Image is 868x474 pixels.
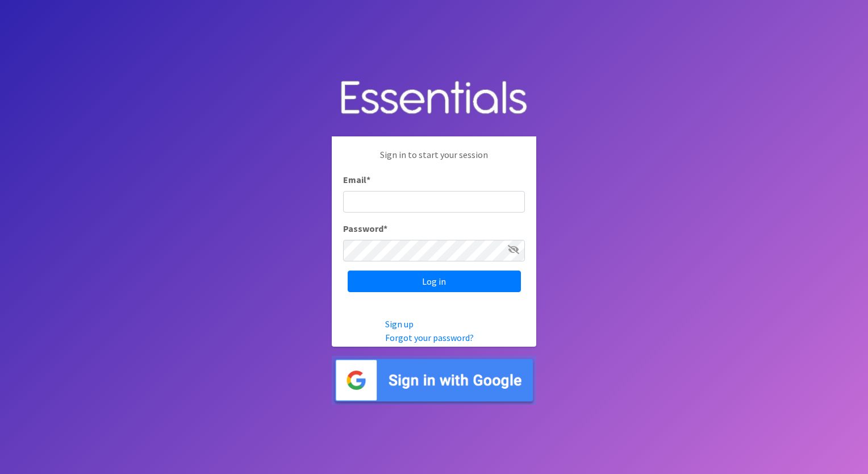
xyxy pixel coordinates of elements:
label: Password [343,222,387,235]
abbr: required [366,174,370,185]
input: Log in [348,271,521,292]
label: Email [343,173,370,186]
a: Forgot your password? [385,332,474,343]
img: Sign in with Google [332,356,536,405]
a: Sign up [385,318,414,330]
abbr: required [383,223,387,234]
p: Sign in to start your session [343,148,525,173]
img: Human Essentials [332,69,536,128]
